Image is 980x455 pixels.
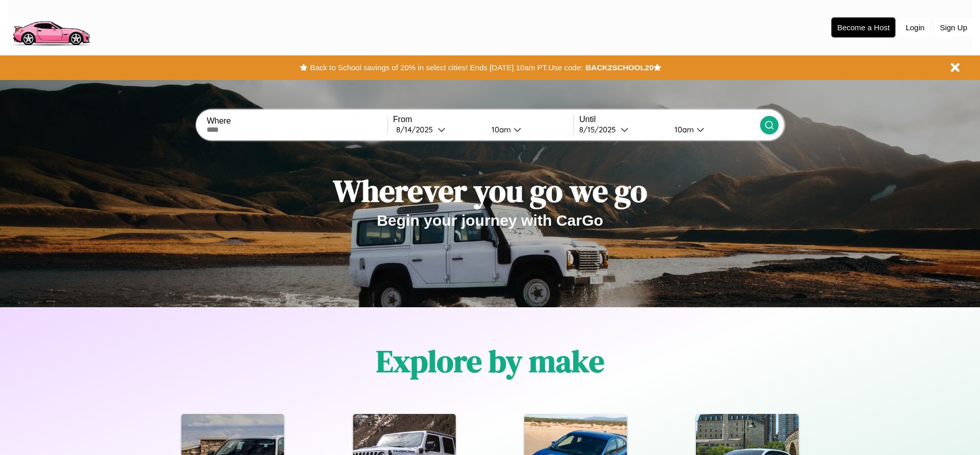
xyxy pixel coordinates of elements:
b: BACK2SCHOOL20 [585,63,654,72]
button: Back to School savings of 20% in select cities! Ends [DATE] 10am PT.Use code: [308,61,585,75]
div: 10am [486,125,514,134]
label: From [393,115,574,124]
button: 10am [483,124,574,135]
label: Until [579,115,760,124]
img: logo [8,5,94,48]
button: 8/14/2025 [393,124,483,135]
label: Where [207,116,387,126]
button: 10am [666,124,760,135]
button: Become a Host [831,17,895,37]
div: 8 / 14 / 2025 [396,125,438,134]
div: 8 / 15 / 2025 [579,125,621,134]
button: Sign Up [935,18,972,37]
button: Login [901,18,930,37]
h1: Explore by make [376,340,604,382]
div: 10am [669,125,697,134]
